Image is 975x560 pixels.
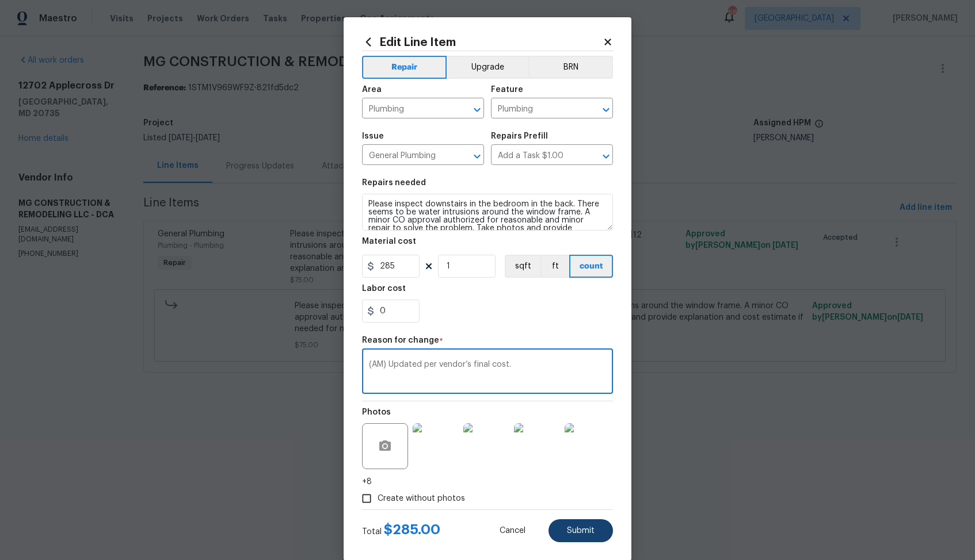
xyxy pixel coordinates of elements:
[384,523,440,536] span: $ 285.00
[540,255,569,278] button: ft
[505,255,540,278] button: sqft
[362,56,447,79] button: Repair
[491,86,523,94] h5: Feature
[549,519,613,542] button: Submit
[491,132,548,140] h5: Repairs Prefill
[362,408,391,416] h5: Photos
[362,179,426,187] h5: Repairs needed
[378,493,465,505] span: Create without photos
[567,527,595,535] span: Submit
[469,148,485,164] button: Open
[362,524,440,538] div: Total
[362,285,406,293] h5: Labor cost
[362,237,416,246] h5: Material cost
[569,255,613,278] button: count
[362,132,384,140] h5: Issue
[362,194,613,231] textarea: Please inspect downstairs in the bedroom in the back. There seems to be water intrusions around t...
[362,336,439,344] h5: Reason for change
[362,36,603,48] h2: Edit Line Item
[447,56,529,79] button: Upgrade
[598,148,614,164] button: Open
[369,360,606,385] textarea: (AM) Updated per vendor’s final cost.
[469,102,485,118] button: Open
[598,102,614,118] button: Open
[362,476,372,488] span: +8
[500,527,525,535] span: Cancel
[528,56,613,79] button: BRN
[362,86,382,94] h5: Area
[481,519,544,542] button: Cancel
